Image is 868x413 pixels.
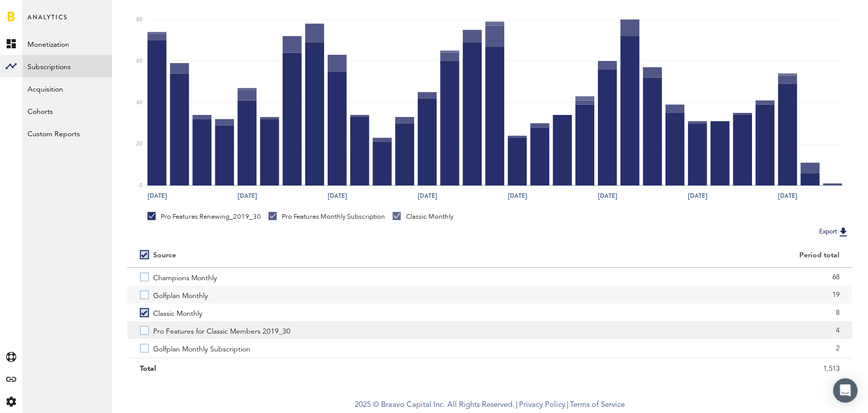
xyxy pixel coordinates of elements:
[519,401,566,409] a: Privacy Policy
[598,192,617,201] text: [DATE]
[833,378,858,403] div: Open Intercom Messenger
[153,286,208,304] span: Golfplan Monthly
[328,192,347,201] text: [DATE]
[503,341,840,356] div: 2
[139,183,142,188] text: 0
[817,225,853,239] button: Export
[503,251,840,260] div: Period total
[570,401,625,409] a: Terms of Service
[503,323,840,338] div: 4
[153,251,176,260] div: Source
[22,100,112,122] a: Cohorts
[22,122,112,144] a: Custom Reports
[22,77,112,100] a: Acquisition
[153,321,291,339] span: Pro Features for Classic Members 2019_30
[837,226,850,238] img: Export
[22,33,112,55] a: Monetization
[503,287,840,303] div: 19
[153,339,250,357] span: Golfplan Monthly Subscription
[140,361,477,376] div: Total
[22,55,112,77] a: Subscriptions
[418,192,437,201] text: [DATE]
[153,357,322,375] span: Pro Features for Classic Members Renewing_200_30
[688,192,707,201] text: [DATE]
[153,268,217,286] span: Champions Monthly
[503,270,840,285] div: 68
[778,192,797,201] text: [DATE]
[136,17,142,22] text: 80
[269,212,385,221] div: Pro Features Monthly Subscription
[148,192,167,201] text: [DATE]
[136,58,142,64] text: 60
[238,192,257,201] text: [DATE]
[27,11,68,33] span: Analytics
[136,100,142,105] text: 40
[503,361,840,376] div: 1,513
[503,359,840,374] div: 2
[153,304,202,321] span: Classic Monthly
[148,212,261,221] div: Pro Features Renewing_2019_30
[21,7,58,16] span: Support
[508,192,527,201] text: [DATE]
[355,398,515,413] span: 2025 © Braavo Capital Inc. All Rights Reserved.
[393,212,453,221] div: Classic Monthly
[503,305,840,320] div: 8
[136,142,142,147] text: 20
